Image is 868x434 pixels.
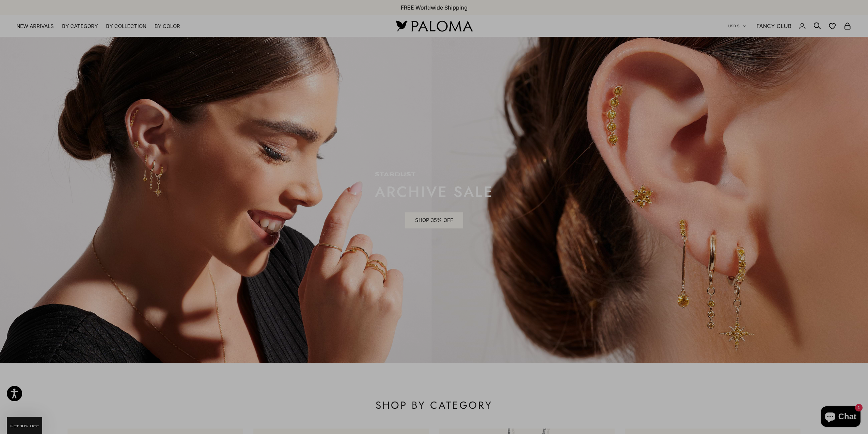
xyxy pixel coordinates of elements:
[375,185,494,199] p: ARCHIVE SALE
[728,23,739,29] span: USD $
[728,15,852,37] nav: Secondary navigation
[62,23,98,30] summary: By Category
[819,406,863,429] inbox-online-store-chat: Shopify online store chat
[68,398,801,412] p: SHOP BY CATEGORY
[375,171,494,178] p: STARDUST
[756,22,791,30] a: FANCY CLUB
[728,23,746,29] button: USD $
[155,23,180,30] summary: By Color
[16,23,380,30] nav: Primary navigation
[7,417,42,434] div: GET 10% Off
[16,23,54,30] a: NEW ARRIVALS
[106,23,146,30] summary: By Collection
[10,424,39,428] span: GET 10% Off
[401,3,468,12] p: FREE Worldwide Shipping
[405,212,463,229] a: SHOP 35% OFF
